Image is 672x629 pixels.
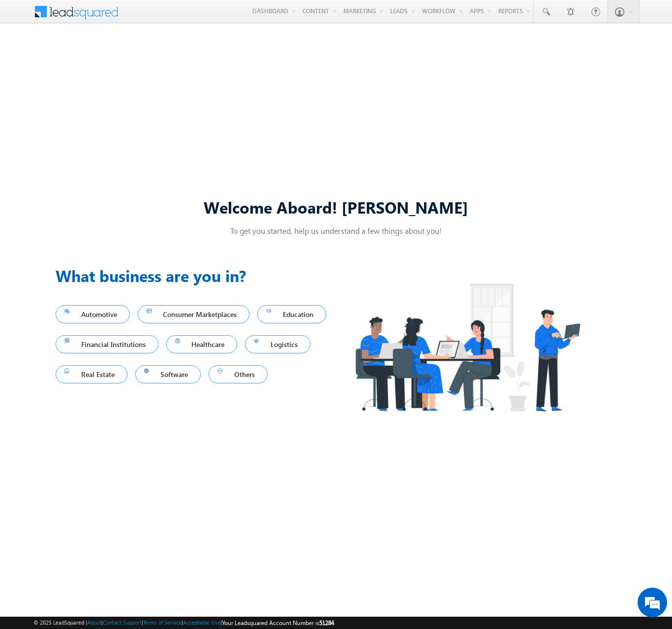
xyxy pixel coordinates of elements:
a: Contact Support [103,619,142,626]
span: Education [266,308,317,321]
a: About [87,619,101,626]
a: Terms of Service [143,619,182,626]
h3: What business are you in? [56,264,336,287]
span: Automotive [64,308,121,321]
span: 51284 [319,619,334,627]
a: Acceptable Use [183,619,220,626]
span: Software [144,368,192,381]
div: Welcome Aboard! [PERSON_NAME] [56,196,616,218]
span: Logistics [254,338,302,351]
span: © 2025 LeadSquared | | | | | [33,618,334,628]
span: Others [217,368,259,381]
span: Healthcare [175,338,229,351]
img: Industry.png [336,264,599,431]
span: Consumer Marketplaces [147,308,241,321]
span: Your Leadsquared Account Number is [222,619,334,627]
span: Real Estate [64,368,119,381]
p: To get you started, help us understand a few things about you! [56,225,616,236]
span: Financial Institutions [64,338,150,351]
